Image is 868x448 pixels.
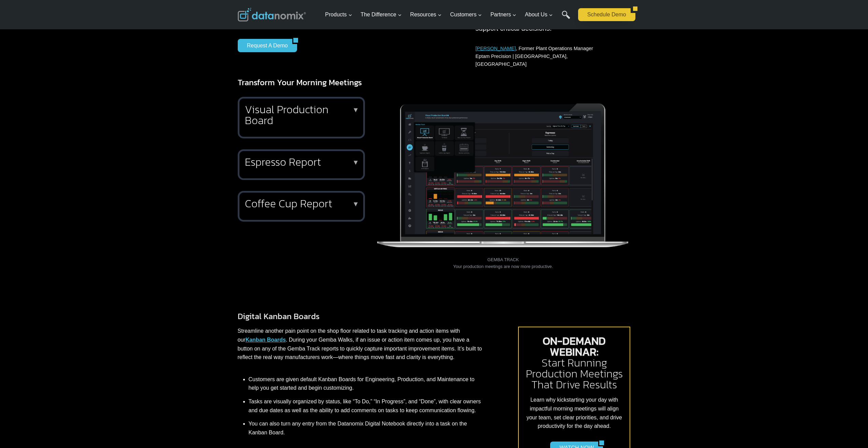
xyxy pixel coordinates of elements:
a: Privacy Policy [93,152,115,157]
a: [PERSON_NAME] [475,46,516,51]
p: ▼ [352,160,359,165]
a: Kanban Boards [246,337,286,343]
a: Schedule Demo [578,8,631,21]
iframe: Popup CTA [3,327,113,445]
p: ▼ [352,201,359,206]
span: Partners [490,10,516,19]
img: Datanomix Production Monitoring GEMBA Track [376,97,631,247]
nav: Primary Navigation [322,4,575,26]
p: ▼ [352,107,359,112]
figcaption: GEMBA TRACK Your production meetings are now more productive. [376,249,631,270]
li: Customers are given default Kanban Boards for Engineering, Production, and Maintenance to help yo... [249,373,485,395]
li: Tasks are visually organized by status, like “To Do,” “In Progress”, and “Done”, with clear owner... [249,395,485,417]
span: Last Name [153,0,175,6]
li: You can also turn any entry from the Datanomix Digital Notebook directly into a task on the Kanba... [249,417,485,439]
p: Streamline another pain point on the shop floor related to task tracking and action items with ou... [238,327,485,361]
strong: ON-DEMAND WEBINAR: [543,333,606,360]
h2: Coffee Cup Report [245,198,355,209]
p: Learn why kickstarting your day with impactful morning meetings will align your team, set clear p... [524,395,624,430]
span: State/Region [153,84,180,90]
span: Resources [410,10,442,19]
h3: Transform Your Morning Meetings [238,76,631,89]
span: Products [325,10,352,19]
span: Phone number [153,28,184,34]
span: About Us [525,10,553,19]
a: Request a Demo [238,39,292,52]
span: , Former Plant Operations Manager Eptam Precision | [GEOGRAPHIC_DATA], [GEOGRAPHIC_DATA] [475,46,593,67]
span: Customers [450,10,482,19]
span: The Difference [361,10,402,19]
h2: Visual Production Board [245,104,355,126]
a: Terms [76,152,87,157]
h2: Espresso Report [245,156,355,167]
img: Datanomix [238,8,306,21]
a: Search [562,11,570,26]
h3: Digital Kanban Boards [238,310,485,323]
h2: Start Running Production Meetings That Drive Results [524,335,624,390]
